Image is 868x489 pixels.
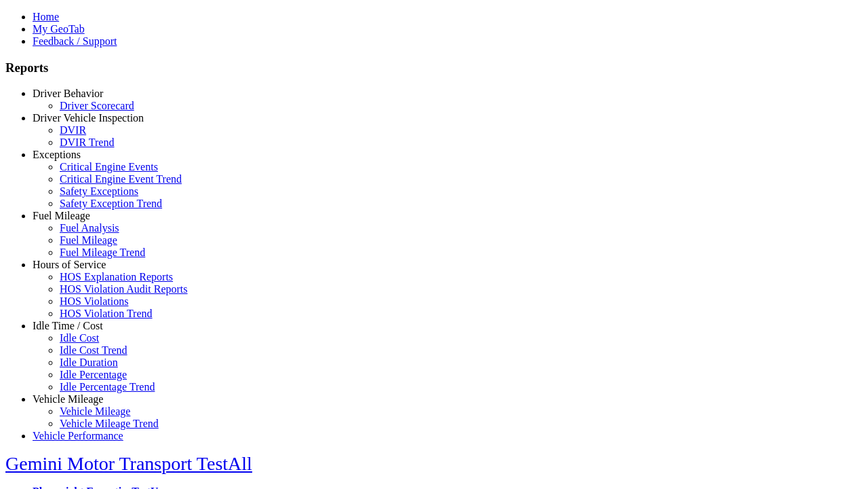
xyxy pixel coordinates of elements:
[60,198,162,209] a: Safety Exception Trend
[60,283,188,295] a: HOS Violation Audit Reports
[60,271,173,283] a: HOS Explanation Reports
[60,234,117,246] a: Fuel Mileage
[60,100,134,111] a: Driver Scorecard
[60,418,159,429] a: Vehicle Mileage Trend
[60,185,138,197] a: Safety Exceptions
[60,369,127,380] a: Idle Percentage
[60,357,118,368] a: Idle Duration
[60,173,182,185] a: Critical Engine Event Trend
[60,332,99,344] a: Idle Cost
[60,405,130,417] a: Vehicle Mileage
[60,222,119,234] a: Fuel Analysis
[60,344,127,356] a: Idle Cost Trend
[33,320,103,331] a: Idle Time / Cost
[33,11,59,22] a: Home
[60,161,158,173] a: Critical Engine Events
[33,259,106,270] a: Hours of Service
[60,295,128,307] a: HOS Violations
[33,112,144,124] a: Driver Vehicle Inspection
[33,23,85,35] a: My GeoTab
[60,247,145,258] a: Fuel Mileage Trend
[60,381,155,393] a: Idle Percentage Trend
[33,88,103,99] a: Driver Behavior
[33,35,117,47] a: Feedback / Support
[33,210,90,221] a: Fuel Mileage
[60,308,153,319] a: HOS Violation Trend
[5,453,252,474] a: Gemini Motor Transport TestAll
[33,430,123,441] a: Vehicle Performance
[5,60,863,75] h3: Reports
[33,393,103,405] a: Vehicle Mileage
[33,149,81,160] a: Exceptions
[60,124,86,136] a: DVIR
[60,137,114,148] a: DVIR Trend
